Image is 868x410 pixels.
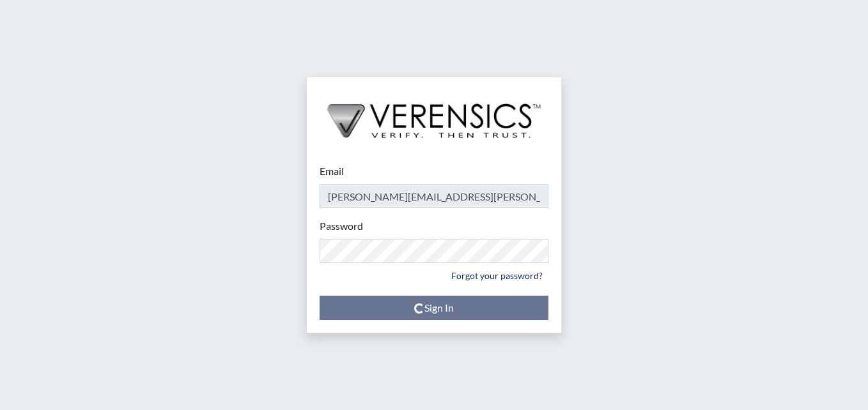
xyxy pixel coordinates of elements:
[307,77,561,151] img: logo-wide-black.2aad4157.png
[320,184,548,208] input: Email
[446,266,548,285] a: Forgot your password?
[320,296,548,320] button: Sign In
[320,163,344,179] label: Email
[320,218,363,234] label: Password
